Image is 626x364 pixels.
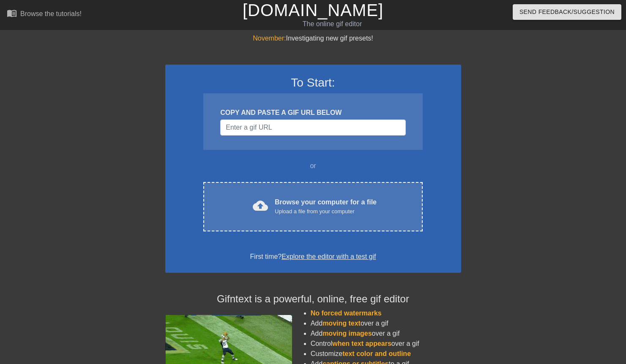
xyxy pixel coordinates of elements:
span: text color and outline [342,350,411,357]
div: Browse your computer for a file [275,197,377,216]
li: Add over a gif [311,329,461,339]
span: Send Feedback/Suggestion [519,7,615,17]
span: No forced watermarks [311,310,382,317]
span: moving text [323,320,361,327]
li: Control over a gif [311,339,461,349]
div: The online gif editor [213,19,452,29]
span: menu_book [7,8,17,18]
div: First time? [176,252,450,262]
span: when text appears [332,340,391,347]
button: Send Feedback/Suggestion [513,4,621,20]
span: cloud_upload [253,198,268,213]
h3: To Start: [176,76,450,90]
div: Upload a file from your computer [275,207,377,216]
h4: Gifntext is a powerful, online, free gif editor [165,293,461,305]
div: COPY AND PASTE A GIF URL BELOW [220,108,405,118]
li: Add over a gif [311,318,461,329]
li: Customize [311,349,461,359]
a: [DOMAIN_NAME] [243,1,383,19]
input: Username [220,120,405,136]
a: Explore the editor with a test gif [282,253,376,260]
div: or [187,161,439,171]
span: moving images [323,330,372,337]
div: Browse the tutorials! [20,10,82,17]
span: November: [253,35,286,42]
div: Investigating new gif presets! [165,33,461,43]
a: Browse the tutorials! [7,8,82,21]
